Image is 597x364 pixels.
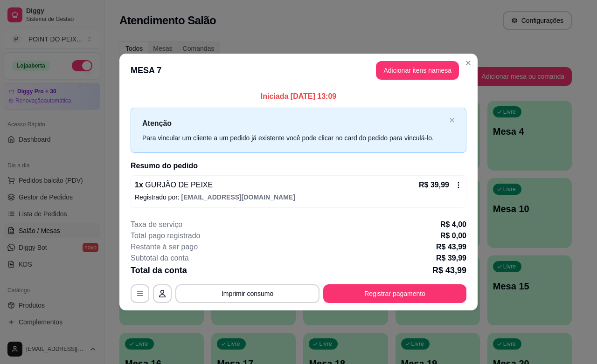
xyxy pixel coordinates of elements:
span: [EMAIL_ADDRESS][DOMAIN_NAME] [181,193,295,201]
p: R$ 43,99 [436,241,466,253]
header: MESA 7 [119,54,478,87]
p: R$ 43,99 [432,264,466,277]
p: Total da conta [131,264,187,277]
button: Registrar pagamento [323,284,466,303]
p: R$ 0,00 [440,230,466,241]
p: Registrado por: [135,192,462,202]
span: GURJÃO DE PEIXE [143,181,213,189]
p: Taxa de serviço [131,219,182,230]
p: Atenção [142,117,445,129]
p: 1 x [135,179,213,191]
div: Para vincular um cliente a um pedido já existente você pode clicar no card do pedido para vinculá... [142,133,445,143]
h2: Resumo do pedido [131,160,466,172]
p: Restante à ser pago [131,241,198,253]
p: R$ 39,99 [419,179,449,191]
button: close [449,117,455,124]
p: Subtotal da conta [131,253,189,264]
p: Iniciada [DATE] 13:09 [131,91,466,102]
span: close [449,117,455,123]
button: Adicionar itens namesa [376,61,459,80]
p: R$ 39,99 [436,253,466,264]
p: R$ 4,00 [440,219,466,230]
p: Total pago registrado [131,230,200,241]
button: Imprimir consumo [175,284,319,303]
button: Close [461,55,476,70]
